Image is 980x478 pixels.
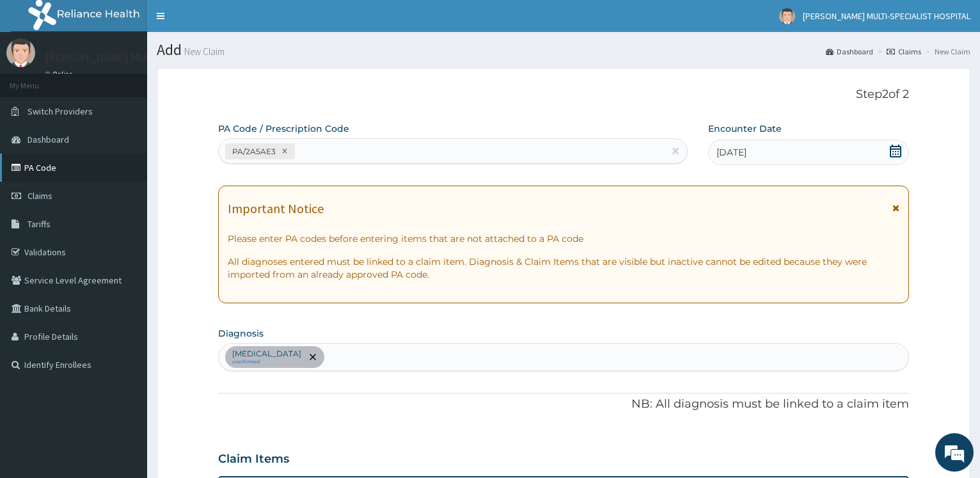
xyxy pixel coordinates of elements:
[307,351,319,363] span: remove selection option
[228,232,899,245] p: Please enter PA codes before entering items that are not attached to a PA code
[182,47,225,56] small: New Claim
[6,331,244,376] textarea: Type your message and hit 'Enter'
[232,349,301,359] p: [MEDICAL_DATA]
[218,122,349,135] label: PA Code / Prescription Code
[803,10,970,22] span: [PERSON_NAME] MULTI-SPECIALIST HOSPITAL
[157,42,970,58] h1: Add
[74,152,177,282] span: We're online!
[45,52,274,63] p: [PERSON_NAME] MULTI-SPECIALIST HOSPITAL
[228,202,324,216] h1: Important Notice
[218,452,289,466] h3: Claim Items
[779,8,795,24] img: User Image
[218,327,264,340] label: Diagnosis
[45,70,75,79] a: Online
[67,72,215,88] div: Chat with us now
[24,64,52,96] img: d_794563401_company_1708531726252_794563401
[218,396,909,413] p: NB: All diagnosis must be linked to a claim item
[826,46,873,57] a: Dashboard
[210,6,241,37] div: Minimize live chat window
[218,88,909,102] p: Step 2 of 2
[6,38,35,67] img: User Image
[28,134,69,145] span: Dashboard
[28,218,51,230] span: Tariffs
[708,122,782,135] label: Encounter Date
[887,46,921,57] a: Claims
[228,144,278,159] div: PA/2A5AE3
[232,359,301,365] small: confirmed
[922,46,970,57] li: New Claim
[228,255,899,281] p: All diagnoses entered must be linked to a claim item. Diagnosis & Claim Items that are visible bu...
[716,146,747,159] span: [DATE]
[28,106,93,117] span: Switch Providers
[28,190,52,202] span: Claims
